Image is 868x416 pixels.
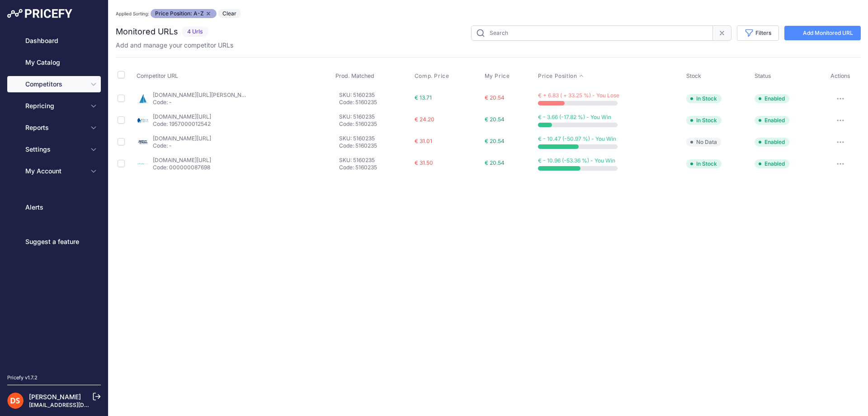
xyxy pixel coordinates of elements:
[686,138,722,147] span: No Data
[339,113,411,120] p: SKU: 5160235
[830,72,850,79] span: Actions
[151,9,217,18] span: Price Position: A-Z
[116,11,149,16] small: Applied Sorting:
[153,164,211,171] p: Code: 000000087698
[737,25,779,41] button: Filters
[686,94,722,103] span: In Stock
[485,72,512,80] button: My Price
[25,145,85,154] span: Settings
[755,72,771,79] span: Status
[339,135,411,142] p: SKU: 5160235
[25,80,85,89] span: Competitors
[538,72,584,80] button: Price Position
[755,138,789,147] span: Enabled
[218,9,241,18] button: Clear
[339,120,411,128] p: Code: 5160235
[153,120,211,128] p: Code: 1957000012542
[686,72,701,79] span: Stock
[29,402,123,408] a: [EMAIL_ADDRESS][DOMAIN_NAME]
[182,27,208,37] span: 4 Urls
[7,9,72,18] img: Pricefy Logo
[339,99,411,106] p: Code: 5160235
[25,167,85,176] span: My Account
[538,157,615,164] span: € - 10.96 (-53.36 %) - You Win
[153,157,211,163] a: [DOMAIN_NAME][URL]
[485,94,505,101] span: € 20.54
[415,72,451,80] button: Comp. Price
[784,26,861,40] a: Add Monitored URL
[485,138,505,144] span: € 20.54
[339,91,411,99] p: SKU: 5160235
[153,135,211,142] a: [DOMAIN_NAME][URL]
[153,91,255,98] a: [DOMAIN_NAME][URL][PERSON_NAME]
[25,123,85,132] span: Reports
[7,199,101,215] a: Alerts
[686,116,722,125] span: In Stock
[538,135,616,142] span: € - 10.47 (-50.97 %) - You Win
[485,116,505,123] span: € 20.54
[415,72,449,80] span: Comp. Price
[755,159,789,168] span: Enabled
[7,33,101,363] nav: Sidebar
[153,113,211,120] a: [DOMAIN_NAME][URL]
[7,234,101,250] a: Suggest a feature
[25,101,85,110] span: Repricing
[471,25,713,41] input: Search
[7,120,101,136] button: Reports
[7,33,101,49] a: Dashboard
[7,163,101,179] button: My Account
[755,116,789,125] span: Enabled
[415,159,433,166] span: € 31.50
[339,157,411,164] p: SKU: 5160235
[137,72,178,79] span: Competitor URL
[415,94,432,101] span: € 13.71
[153,99,247,106] p: Code: -
[116,41,233,50] p: Add and manage your competitor URLs
[415,138,432,144] span: € 31.01
[538,114,611,120] span: € - 3.66 (-17.82 %) - You Win
[538,92,619,99] span: € + 6.83 ( + 33.25 %) - You Lose
[153,142,211,149] p: Code: -
[686,159,722,168] span: In Stock
[335,72,374,79] span: Prod. Matched
[415,116,434,123] span: € 24.20
[755,94,789,103] span: Enabled
[7,54,101,71] a: My Catalog
[29,393,81,401] a: [PERSON_NAME]
[7,141,101,158] button: Settings
[7,76,101,92] button: Competitors
[7,98,101,114] button: Repricing
[485,159,505,166] span: € 20.54
[538,72,577,80] span: Price Position
[116,25,178,38] h2: Monitored URLs
[339,164,411,171] p: Code: 5160235
[7,374,38,382] div: Pricefy v1.7.2
[485,72,510,80] span: My Price
[339,142,411,149] p: Code: 5160235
